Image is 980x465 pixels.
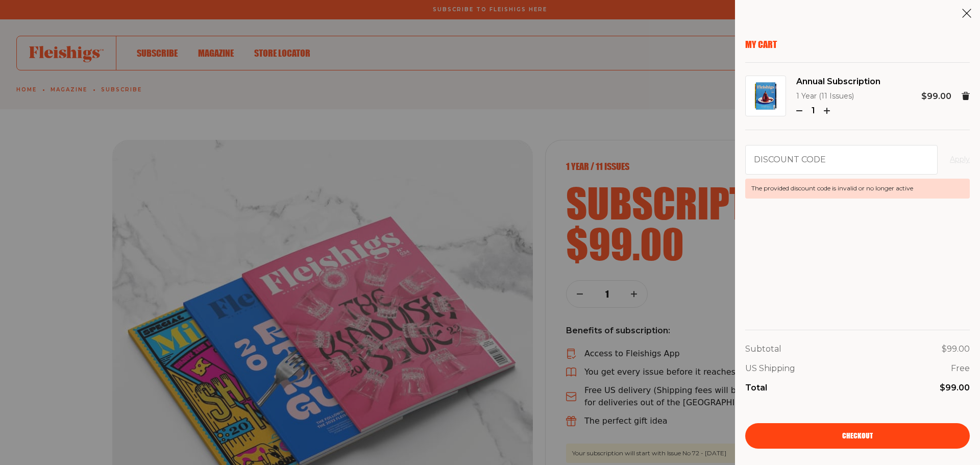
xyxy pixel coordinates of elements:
img: Annual Subscription Image [755,82,776,110]
a: Checkout [745,423,970,449]
input: Discount code [745,145,938,175]
p: Subtotal [745,342,781,356]
p: Total [745,381,767,395]
button: Apply [950,154,970,166]
p: $99.00 [940,381,970,395]
p: Free [951,362,970,375]
p: $99.00 [921,90,951,103]
a: Annual Subscription [796,75,880,88]
span: The provided discount code is invalid or no longer active [745,179,970,198]
p: US Shipping [745,362,795,375]
p: 1 Year (11 Issues) [796,90,880,103]
span: Checkout [842,432,873,439]
p: 1 [806,104,820,117]
p: My Cart [745,39,970,50]
p: $99.00 [942,342,970,356]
